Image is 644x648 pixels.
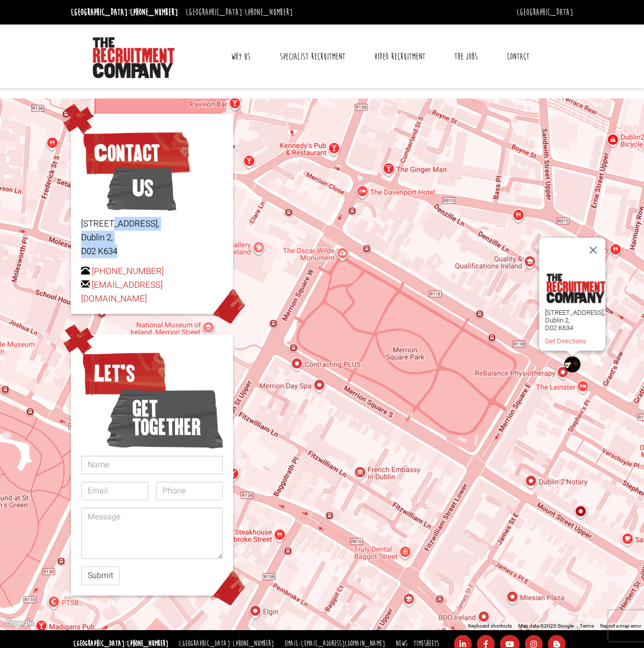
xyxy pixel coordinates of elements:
a: [PHONE_NUMBER] [130,7,178,18]
span: Contact [81,128,192,179]
span: Let’s [81,348,167,399]
a: Open this area in Google Maps (opens a new window) [3,616,36,630]
a: [PHONE_NUMBER] [92,265,164,278]
button: Submit [81,566,120,585]
p: [STREET_ADDRESS], Dublin 2, D02 K634 [545,309,605,332]
li: [GEOGRAPHIC_DATA]: [183,4,295,20]
div: The Recruitment Company [564,356,580,372]
input: Name [81,456,223,474]
p: [STREET_ADDRESS], Dublin 2, D02 K634 [81,217,223,259]
img: The Recruitment Company [93,37,174,78]
a: [EMAIL_ADDRESS][DOMAIN_NAME] [81,279,163,305]
img: Google [3,616,36,630]
a: Get Directions [545,337,586,345]
a: Specialist Recruitment [272,44,352,69]
button: Close [581,238,605,262]
input: Phone [156,482,223,500]
a: Report a map error [600,623,641,629]
button: Keyboard shortcuts [468,622,512,630]
span: Us [107,163,176,214]
a: Terms (opens in new tab) [580,623,594,629]
a: Video Recruitment [367,44,433,69]
a: Why Us [223,44,258,69]
img: the-recruitment-company.png [546,273,605,303]
input: Email [81,482,148,500]
a: [GEOGRAPHIC_DATA] [517,7,573,18]
a: The Jobs [447,44,485,69]
span: Map data ©2025 Google [518,623,574,629]
li: [GEOGRAPHIC_DATA]: [68,4,181,20]
span: get together [107,383,223,453]
a: Contact [499,44,537,69]
a: [PHONE_NUMBER] [245,7,293,18]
